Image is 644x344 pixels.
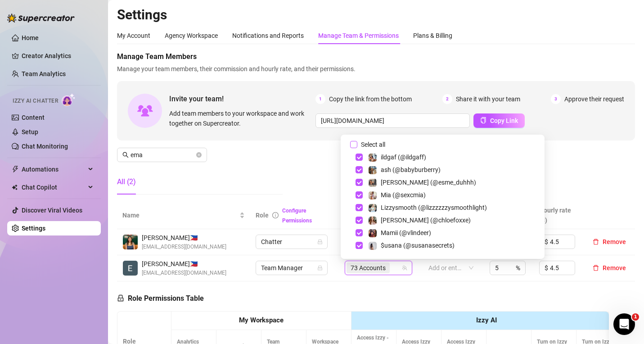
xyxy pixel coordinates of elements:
input: Search members [131,150,194,160]
span: Mia (@sexcmia) [381,191,426,199]
img: $usana (@susanasecrets) [369,242,377,250]
span: Team Manager [261,261,322,275]
span: Automations [22,162,86,177]
span: Select tree node [356,154,363,161]
span: Add team members to your workspace and work together on Supercreator. [169,109,312,128]
span: Chat Copilot [22,180,86,195]
a: Team Analytics [22,70,66,77]
a: Creator Analytics [22,49,94,63]
img: ash (@babyburberry) [369,166,377,174]
span: Select tree node [356,179,363,186]
img: Mamii (@vlindeer) [369,229,377,237]
img: AI Chatter [62,93,76,106]
iframe: Intercom live chat [613,313,635,335]
span: $usana (@susanasecrets) [381,242,455,249]
h2: Settings [117,6,635,23]
span: copy [480,117,486,123]
span: [PERSON_NAME] (@chloefoxxe) [381,217,471,224]
span: Remove [603,264,626,272]
img: Mia (@sexcmia) [369,191,377,199]
div: Manage Team & Permissions [318,31,399,41]
a: Chat Monitoring [22,143,68,150]
img: logo-BBDzfeDw.svg [7,14,75,23]
a: Configure Permissions [282,208,312,224]
th: Hourly rate ($) [534,202,584,229]
img: Chat Copilot [12,184,18,190]
span: 73 Accounts [347,263,390,273]
span: 73 Accounts [351,263,386,273]
button: Remove [589,263,630,273]
div: Notifications and Reports [232,31,304,41]
button: Remove [589,236,630,247]
img: Esmeralda (@esme_duhhh) [369,179,377,187]
span: Name [122,210,238,220]
img: Alexa Liane Malubay [123,235,138,249]
button: close-circle [196,152,202,158]
span: lock [317,239,323,244]
a: Content [22,114,45,121]
span: Select tree node [356,242,363,249]
span: search [122,152,129,158]
span: info-circle [272,212,279,218]
span: Select all [357,140,389,149]
span: 2 [442,94,452,104]
img: Lizzysmooth (@lizzzzzzysmoothlight) [369,204,377,212]
span: 3 [551,94,561,104]
span: ash (@babyburberry) [381,166,441,173]
span: Copy the link from the bottom [329,94,412,104]
strong: Izzy AI [476,316,497,324]
span: thunderbolt [12,166,19,173]
span: [EMAIL_ADDRESS][DOMAIN_NAME] [142,269,226,277]
span: Copy Link [490,117,518,124]
h5: Role Permissions Table [117,293,204,304]
span: Select tree node [356,191,363,199]
span: Select tree node [356,204,363,211]
th: Name [117,202,250,229]
strong: My Workspace [239,316,284,324]
span: Lizzysmooth (@lizzzzzzysmoothlight) [381,204,487,211]
span: Chatter [261,235,322,249]
span: Select tree node [356,229,363,236]
a: Home [22,34,39,41]
div: My Account [117,31,150,41]
span: ildgaf (@ildgaff) [381,154,426,161]
span: Remove [603,238,626,245]
span: [PERSON_NAME] (@esme_duhhh) [381,179,476,186]
img: Chloe (@chloefoxxe) [369,217,377,225]
a: Settings [22,225,45,232]
span: Manage your team members, their commission and hourly rate, and their permissions. [117,64,635,74]
div: Agency Workspace [165,31,218,41]
span: Share it with your team [456,94,520,104]
button: Copy Link [473,113,525,128]
span: [PERSON_NAME] 🇵🇭 [142,259,226,269]
span: Manage Team Members [117,51,635,62]
div: All (2) [117,177,136,187]
span: lock [117,294,124,302]
span: Izzy AI Chatter [13,97,58,105]
span: [PERSON_NAME] 🇵🇭 [142,233,226,243]
div: Plans & Billing [413,31,452,41]
span: team [402,265,407,271]
span: delete [593,265,599,271]
span: delete [593,239,599,245]
span: 1 [315,94,325,104]
span: Role [256,212,269,219]
span: Select tree node [356,217,363,224]
span: Approve their request [564,94,624,104]
span: [EMAIL_ADDRESS][DOMAIN_NAME] [142,243,226,251]
img: ildgaf (@ildgaff) [369,154,377,162]
span: Select tree node [356,166,363,173]
span: Mamii (@vlindeer) [381,229,431,236]
a: Setup [22,128,38,136]
span: lock [317,265,323,271]
img: Eman Morales [123,261,138,276]
a: Discover Viral Videos [22,207,82,214]
span: Invite your team! [169,93,315,104]
span: 1 [632,313,639,321]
